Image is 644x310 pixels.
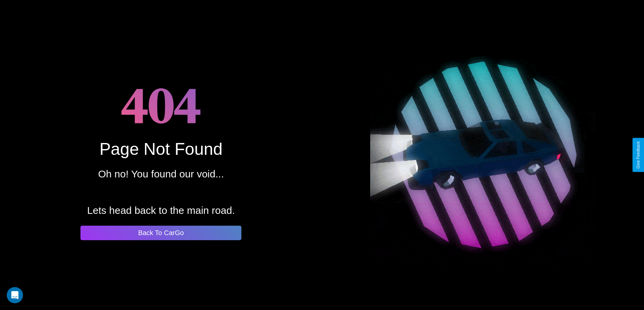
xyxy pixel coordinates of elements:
[636,141,641,169] div: Give Feedback
[87,165,235,220] p: Oh no! You found our void... Lets head back to the main road.
[99,139,222,159] div: Page Not Found
[370,43,596,267] img: spinning car
[121,70,201,139] h1: 404
[7,287,23,303] div: Open Intercom Messenger
[80,226,241,240] button: Back To CarGo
